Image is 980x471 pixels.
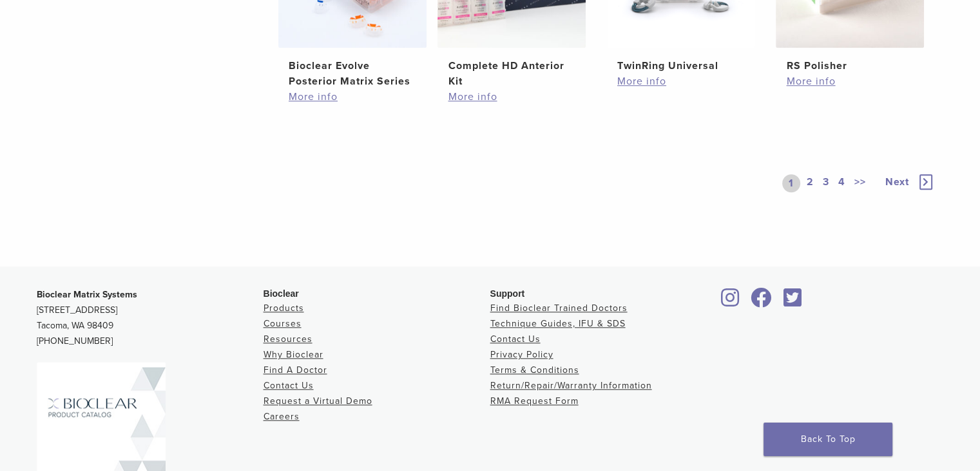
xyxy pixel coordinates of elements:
[490,303,628,314] a: Find Bioclear Trained Doctors
[782,174,800,192] a: 1
[264,318,302,329] a: Courses
[264,334,312,345] a: Resources
[264,365,327,376] a: Find A Doctor
[264,411,300,422] a: Careers
[820,174,832,192] a: 3
[490,396,579,406] a: RMA Request Form
[786,74,914,89] a: More info
[490,365,579,376] a: Terms & Conditions
[779,296,806,308] a: Bioclear
[490,318,626,329] a: Technique Guides, IFU & SDS
[448,89,575,105] a: More info
[37,287,264,349] p: [STREET_ADDRESS] Tacoma, WA 98409 [PHONE_NUMBER]
[885,175,909,188] span: Next
[717,296,744,308] a: Bioclear
[289,89,416,105] a: More info
[264,396,372,406] a: Request a Virtual Demo
[264,303,304,314] a: Products
[804,174,816,192] a: 2
[617,58,745,74] h2: TwinRing Universal
[490,334,541,345] a: Contact Us
[747,296,776,308] a: Bioclear
[836,174,848,192] a: 4
[764,423,892,456] a: Back To Top
[617,74,745,89] a: More info
[786,58,914,74] h2: RS Polisher
[264,380,314,391] a: Contact Us
[448,58,575,89] h2: Complete HD Anterior Kit
[37,289,137,300] strong: Bioclear Matrix Systems
[289,58,416,89] h2: Bioclear Evolve Posterior Matrix Series
[264,288,299,299] span: Bioclear
[490,349,553,360] a: Privacy Policy
[490,288,525,299] span: Support
[852,174,869,192] a: >>
[264,349,323,360] a: Why Bioclear
[490,380,652,391] a: Return/Repair/Warranty Information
